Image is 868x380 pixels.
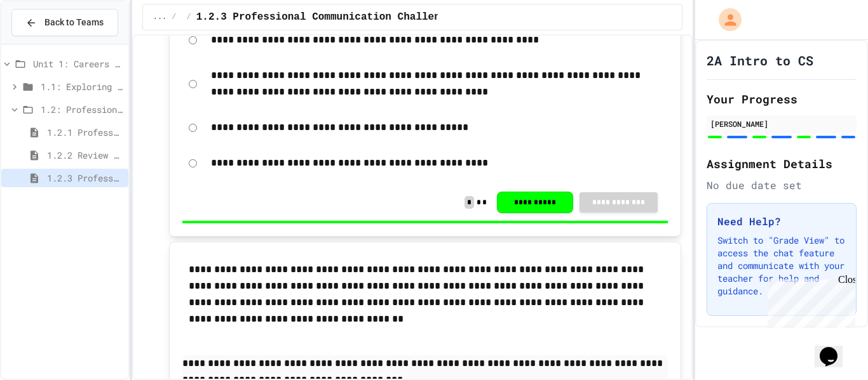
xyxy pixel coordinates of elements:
[707,178,857,193] div: No due date set
[47,171,123,185] span: 1.2.3 Professional Communication Challenge
[47,126,123,139] span: 1.2.1 Professional Communication
[172,12,176,22] span: /
[707,90,857,108] h2: Your Progress
[710,118,853,129] div: [PERSON_NAME]
[187,12,191,22] span: /
[47,148,123,162] span: 1.2.2 Review - Professional Communication
[33,57,123,70] span: Unit 1: Careers & Professionalism
[763,274,855,328] iframe: chat widget
[707,155,857,173] h2: Assignment Details
[815,329,855,367] iframe: chat widget
[153,12,167,22] span: ...
[41,80,123,93] span: 1.1: Exploring CS Careers
[705,5,745,34] div: My Account
[44,16,104,29] span: Back to Teams
[707,51,813,69] h1: 2A Intro to CS
[196,10,452,25] span: 1.2.3 Professional Communication Challenge
[717,234,846,298] p: Switch to "Grade View" to access the chat feature and communicate with your teacher for help and ...
[5,5,88,81] div: Chat with us now!Close
[41,103,123,116] span: 1.2: Professional Communication
[11,9,118,36] button: Back to Teams
[717,214,846,229] h3: Need Help?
